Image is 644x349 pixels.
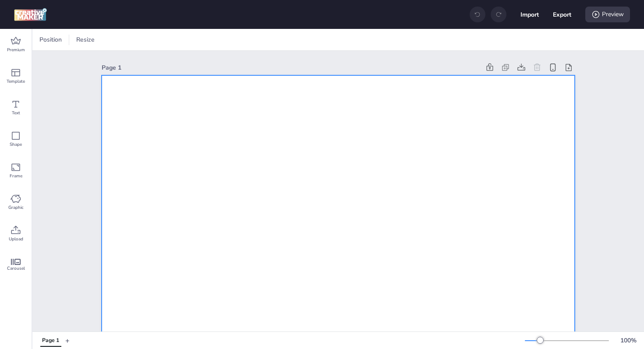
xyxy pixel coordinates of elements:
div: Preview [585,7,630,22]
button: Import [520,5,539,24]
div: Tabs [36,333,65,348]
span: Text [12,109,20,116]
span: Resize [74,35,96,44]
span: Frame [10,173,22,180]
span: Shape [10,141,22,148]
span: Position [38,35,64,44]
button: Export [553,5,571,24]
div: Page 1 [42,337,59,345]
span: Template [7,78,25,85]
span: Carousel [7,265,25,272]
span: Upload [9,236,23,243]
img: logo Creative Maker [14,8,47,21]
span: Premium [7,46,25,53]
div: Page 1 [102,63,480,72]
span: Graphic [8,204,24,211]
button: + [65,333,70,348]
div: 100 % [618,336,639,345]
